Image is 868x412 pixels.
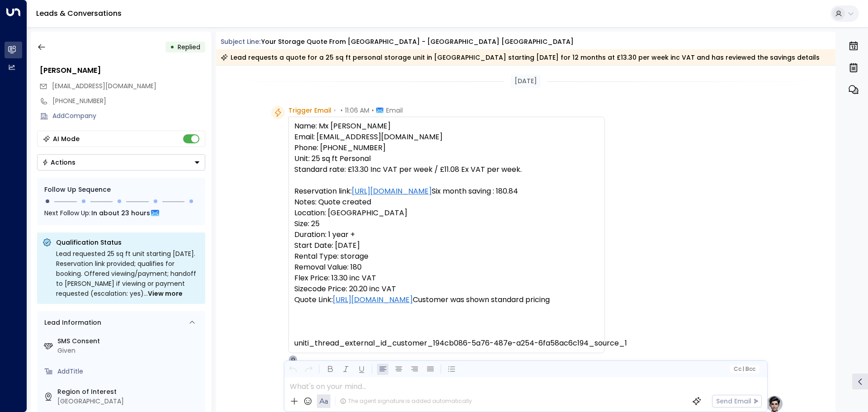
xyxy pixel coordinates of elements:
div: [PERSON_NAME] [40,65,205,76]
div: O [288,355,297,364]
span: View more [148,289,183,298]
div: Follow Up Sequence [44,185,198,194]
button: Actions [37,154,205,170]
a: Leads & Conversations [36,8,122,19]
span: • [372,106,374,115]
span: 11:06 AM [345,106,369,115]
div: Actions [42,158,75,166]
div: Lead Information [41,318,101,327]
div: [DATE] [511,75,541,88]
div: AddTitle [57,367,202,376]
span: Replied [178,43,200,52]
span: | [742,366,744,372]
span: [EMAIL_ADDRESS][DOMAIN_NAME] [52,81,156,90]
span: Cc Bcc [733,366,755,372]
button: Redo [303,364,314,375]
div: Next Follow Up: [44,208,198,218]
label: SMS Consent [57,336,202,346]
div: Lead requested 25 sq ft unit starting [DATE]. Reservation link provided; qualifies for booking. O... [56,249,200,298]
span: rdconway@madison.k12.wi.us [52,81,156,91]
span: • [334,106,336,115]
button: Cc|Bcc [730,365,759,374]
a: [URL][DOMAIN_NAME] [352,186,432,197]
span: • [340,106,343,115]
pre: Name: Mx [PERSON_NAME] Email: [EMAIL_ADDRESS][DOMAIN_NAME] Phone: [PHONE_NUMBER] Unit: 25 sq ft P... [294,121,599,349]
span: Subject Line: [221,37,260,46]
div: [PHONE_NUMBER] [52,96,205,106]
div: The agent signature is added automatically [340,397,472,405]
label: Region of Interest [57,387,202,397]
button: Undo [287,364,298,375]
div: AI Mode [53,134,80,143]
div: • [170,39,175,55]
a: [URL][DOMAIN_NAME] [333,294,413,305]
span: Email [386,106,403,115]
span: In about 23 hours [91,208,150,218]
div: Button group with a nested menu [37,154,205,170]
div: Lead requests a quote for a 25 sq ft personal storage unit in [GEOGRAPHIC_DATA] starting [DATE] f... [221,53,820,62]
div: Given [57,346,202,355]
p: Qualification Status [56,238,200,247]
div: Your storage quote from [GEOGRAPHIC_DATA] - [GEOGRAPHIC_DATA] [GEOGRAPHIC_DATA] [261,37,574,47]
span: Trigger Email [288,106,331,115]
div: AddCompany [52,111,205,121]
div: [GEOGRAPHIC_DATA] [57,397,202,406]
